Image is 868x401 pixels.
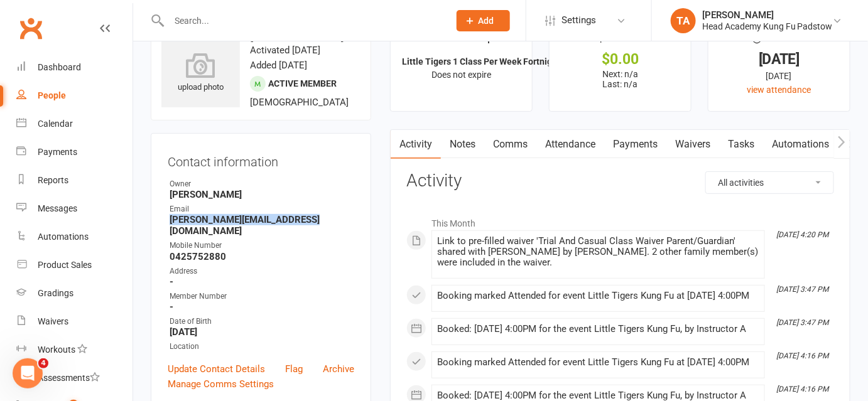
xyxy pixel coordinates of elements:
[38,232,89,242] div: Automations
[777,385,829,393] i: [DATE] 4:16 PM
[425,30,498,53] div: Memberships
[38,62,81,72] div: Dashboard
[777,285,829,294] i: [DATE] 3:47 PM
[168,361,265,377] a: Update Contact Details
[38,147,77,157] div: Payments
[250,60,307,71] time: Added [DATE]
[763,130,838,159] a: Automations
[777,351,829,360] i: [DATE] 4:16 PM
[437,390,759,401] div: Booked: [DATE] 4:00PM for the event Little Tigers Kung Fu, by Instructor A
[38,316,68,326] div: Waivers
[16,195,133,223] a: Messages
[15,13,46,44] a: Clubworx
[402,56,574,67] strong: Little Tigers 1 Class Per Week Fortnightly...
[170,189,354,200] strong: [PERSON_NAME]
[168,377,274,392] a: Manage Comms Settings
[671,8,696,33] div: TA
[38,260,92,270] div: Product Sales
[457,10,510,31] button: Add
[38,90,66,100] div: People
[720,53,838,66] div: [DATE]
[16,251,133,279] a: Product Sales
[170,203,354,215] div: Email
[285,361,303,377] a: Flag
[38,175,68,185] div: Reports
[747,85,811,95] a: view attendance
[38,288,73,298] div: Gradings
[170,240,354,252] div: Mobile Number
[268,78,337,88] span: Active member
[437,357,759,368] div: Booking marked Attended for event Little Tigers Kung Fu at [DATE] 4:00PM
[406,171,834,191] h3: Activity
[16,364,133,392] a: Assessments
[702,9,833,21] div: [PERSON_NAME]
[536,130,604,159] a: Attendance
[16,279,133,307] a: Gradings
[323,361,354,377] a: Archive
[16,53,133,82] a: Dashboard
[16,138,133,166] a: Payments
[441,130,484,159] a: Notes
[170,316,354,328] div: Date of Birth
[437,324,759,334] div: Booked: [DATE] 4:00PM for the event Little Tigers Kung Fu, by Instructor A
[431,70,491,80] span: Does not expire
[720,69,838,83] div: [DATE]
[170,341,354,353] div: Location
[170,291,354,302] div: Member Number
[479,16,494,26] span: Add
[38,358,48,368] span: 4
[38,119,73,129] div: Calendar
[170,265,354,277] div: Address
[777,318,829,327] i: [DATE] 3:47 PM
[16,82,133,110] a: People
[161,53,240,94] div: upload photo
[38,373,100,383] div: Assessments
[719,130,763,159] a: Tasks
[250,45,320,56] time: Activated [DATE]
[13,358,43,388] iframe: Intercom live chat
[16,223,133,251] a: Automations
[406,210,834,230] li: This Month
[170,326,354,338] strong: [DATE]
[250,97,349,108] span: [DEMOGRAPHIC_DATA]
[702,21,833,32] div: Head Academy Kung Fu Padstow
[170,301,354,313] strong: -
[16,166,133,195] a: Reports
[16,307,133,336] a: Waivers
[38,203,77,213] div: Messages
[38,345,75,355] div: Workouts
[170,276,354,287] strong: -
[16,110,133,138] a: Calendar
[604,130,666,159] a: Payments
[170,251,354,262] strong: 0425752880
[561,6,596,35] span: Settings
[666,130,719,159] a: Waivers
[16,336,133,364] a: Workouts
[561,53,680,66] div: $0.00
[165,12,440,29] input: Search...
[484,130,536,159] a: Comms
[561,69,680,89] p: Next: n/a Last: n/a
[170,178,354,190] div: Owner
[168,150,354,169] h3: Contact information
[391,130,441,159] a: Activity
[777,230,829,239] i: [DATE] 4:20 PM
[437,291,759,301] div: Booking marked Attended for event Little Tigers Kung Fu at [DATE] 4:00PM
[437,236,759,268] div: Link to pre-filled waiver 'Trial And Casual Class Waiver Parent/Guardian' shared with [PERSON_NAM...
[170,214,354,237] strong: [PERSON_NAME][EMAIL_ADDRESS][DOMAIN_NAME]
[425,33,433,45] i: ✓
